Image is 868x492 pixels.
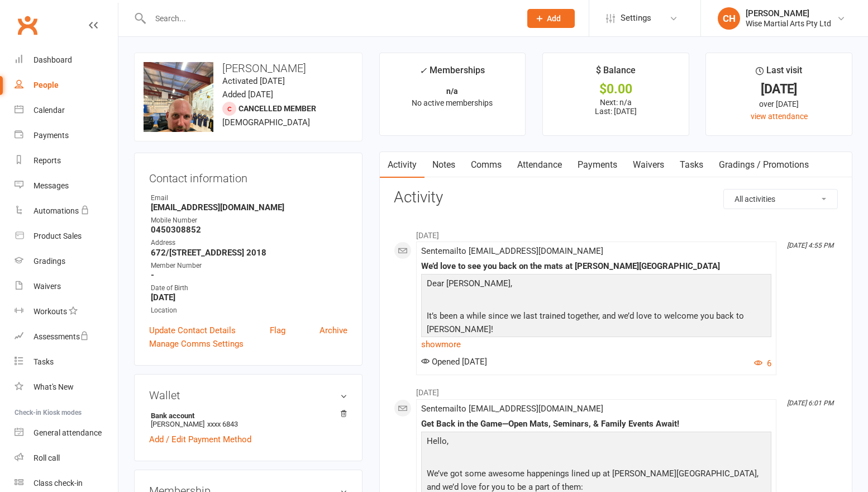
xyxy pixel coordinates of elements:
[394,224,838,242] li: [DATE]
[34,357,54,366] div: Tasks
[34,81,59,89] div: People
[15,324,118,349] a: Assessments
[34,428,102,437] div: General attendance
[419,65,427,76] i: ✓
[34,257,65,266] div: Gradings
[427,436,449,446] span: Hello,
[34,282,61,291] div: Waivers
[527,9,575,28] button: Add
[15,446,118,471] a: Roll call
[151,225,347,235] strong: 0450308852
[149,389,347,401] h3: Wallet
[149,433,251,446] a: Add / Edit Payment Method
[553,98,679,116] p: Next: n/a Last: [DATE]
[151,248,347,258] strong: 672/[STREET_ADDRESS] 2018
[15,198,118,224] a: Automations
[15,349,118,375] a: Tasks
[419,63,485,84] div: Memberships
[672,152,711,178] a: Tasks
[34,332,89,341] div: Assessments
[151,283,347,294] div: Date of Birth
[380,152,425,178] a: Activity
[621,6,651,31] span: Settings
[547,14,561,23] span: Add
[421,357,487,367] span: Opened [DATE]
[13,11,41,39] a: Clubworx
[151,193,347,204] div: Email
[421,337,771,352] a: show more
[144,62,213,155] img: image1612772414.png
[421,404,603,414] span: Sent email to [EMAIL_ADDRESS][DOMAIN_NAME]
[239,104,316,113] span: Cancelled member
[15,420,118,446] a: General attendance kiosk mode
[15,173,118,198] a: Messages
[149,324,236,337] a: Update Contact Details
[15,123,118,148] a: Payments
[222,76,285,86] time: Activated [DATE]
[34,181,69,190] div: Messages
[15,73,118,98] a: People
[394,189,838,206] h3: Activity
[15,48,118,73] a: Dashboard
[15,274,118,299] a: Waivers
[34,479,83,488] div: Class check-in
[509,152,570,178] a: Attendance
[151,292,347,302] strong: [DATE]
[463,152,509,178] a: Comms
[149,337,244,351] a: Manage Comms Settings
[15,375,118,400] a: What's New
[711,152,817,178] a: Gradings / Promotions
[787,242,833,249] i: [DATE] 4:55 PM
[424,309,769,339] p: It’s been a while since we last trained together, and we’d love to welcome you back to [PERSON_NA...
[394,381,838,399] li: [DATE]
[15,299,118,324] a: Workouts
[625,152,672,178] a: Waivers
[34,307,67,316] div: Workouts
[34,106,65,115] div: Calendar
[15,249,118,274] a: Gradings
[151,215,347,226] div: Mobile Number
[424,277,769,293] p: Dear [PERSON_NAME],
[15,98,118,123] a: Calendar
[716,83,842,95] div: [DATE]
[207,420,238,428] span: xxxx 6843
[421,246,603,256] span: Sent email to [EMAIL_ADDRESS][DOMAIN_NAME]
[34,453,60,462] div: Roll call
[151,411,342,420] strong: Bank account
[222,117,310,127] span: [DEMOGRAPHIC_DATA]
[144,62,353,74] h3: [PERSON_NAME]
[553,83,679,95] div: $0.00
[34,156,61,165] div: Reports
[756,63,802,83] div: Last visit
[222,89,273,100] time: Added [DATE]
[151,305,347,316] div: Location
[270,324,285,337] a: Flag
[718,7,740,30] div: CH
[596,63,636,83] div: $ Balance
[151,270,347,280] strong: -
[151,261,347,271] div: Member Number
[421,262,771,271] div: We’d love to see you back on the mats at [PERSON_NAME][GEOGRAPHIC_DATA]
[754,357,771,370] button: 6
[787,399,833,407] i: [DATE] 6:01 PM
[15,148,118,173] a: Reports
[751,112,808,121] a: view attendance
[151,202,347,212] strong: [EMAIL_ADDRESS][DOMAIN_NAME]
[149,410,347,430] li: [PERSON_NAME]
[151,238,347,248] div: Address
[149,168,347,184] h3: Contact information
[421,419,771,429] div: Get Back in the Game—Open Mats, Seminars, & Family Events Await!
[34,131,69,140] div: Payments
[412,98,493,107] span: No active memberships
[15,224,118,249] a: Product Sales
[716,98,842,110] div: over [DATE]
[570,152,625,178] a: Payments
[34,382,74,391] div: What's New
[319,324,347,337] a: Archive
[147,11,513,26] input: Search...
[746,18,831,29] div: Wise Martial Arts Pty Ltd
[425,152,463,178] a: Notes
[34,206,79,215] div: Automations
[746,8,831,18] div: [PERSON_NAME]
[446,87,458,96] strong: n/a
